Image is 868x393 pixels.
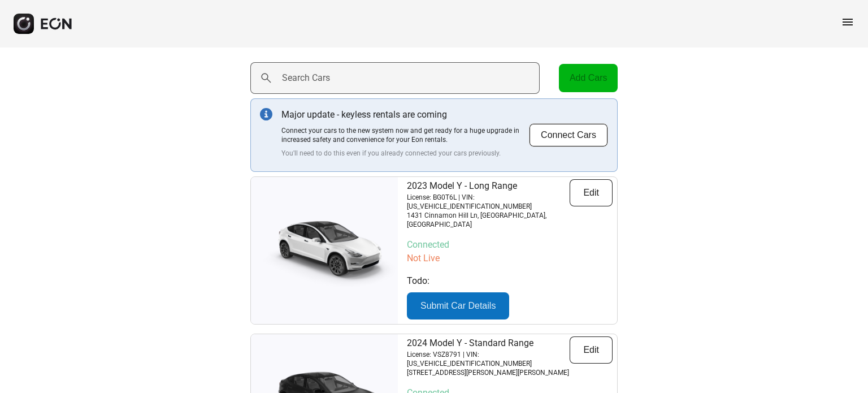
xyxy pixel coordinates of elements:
p: Connect your cars to the new system now and get ready for a huge upgrade in increased safety and ... [281,126,529,144]
p: Todo: [407,274,613,288]
img: info [260,108,272,120]
span: menu [841,15,854,29]
p: Major update - keyless rentals are coming [281,108,529,122]
p: 1431 Cinnamon Hill Ln, [GEOGRAPHIC_DATA], [GEOGRAPHIC_DATA] [407,211,570,229]
p: License: VSZ8791 | VIN: [US_VEHICLE_IDENTIFICATION_NUMBER] [407,350,570,368]
p: Not Live [407,252,613,265]
label: Search Cars [282,71,330,85]
p: [STREET_ADDRESS][PERSON_NAME][PERSON_NAME] [407,368,570,377]
button: Submit Car Details [407,292,509,319]
button: Connect Cars [529,123,608,147]
img: car [251,214,398,287]
button: Edit [570,336,613,364]
p: License: BG0T6L | VIN: [US_VEHICLE_IDENTIFICATION_NUMBER] [407,193,570,211]
p: 2023 Model Y - Long Range [407,179,570,193]
button: Edit [570,179,613,206]
p: You'll need to do this even if you already connected your cars previously. [281,149,529,158]
p: Connected [407,238,613,252]
p: 2024 Model Y - Standard Range [407,336,570,350]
